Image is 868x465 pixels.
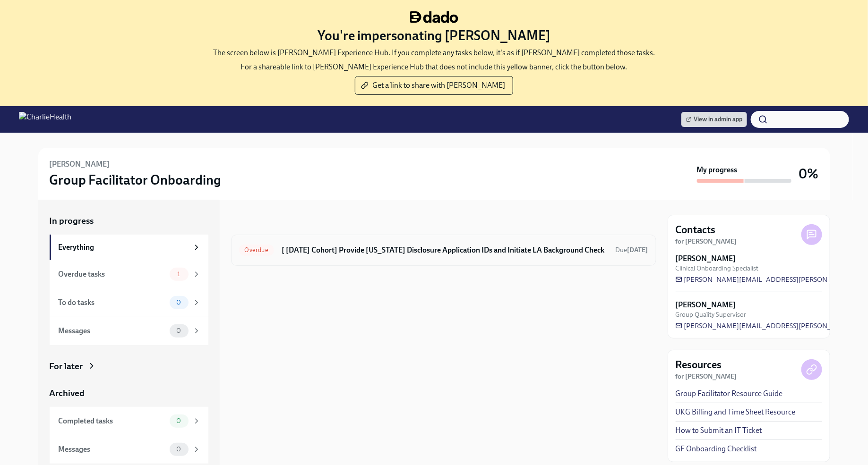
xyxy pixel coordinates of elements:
[676,444,757,454] a: GF Onboarding Checklist
[676,425,762,436] a: How to Submit an IT Ticket
[59,242,189,253] div: Everything
[171,299,187,306] span: 0
[50,360,208,372] a: For later
[171,417,187,424] span: 0
[59,269,166,279] div: Overdue tasks
[627,246,648,254] strong: [DATE]
[676,300,736,310] strong: [PERSON_NAME]
[676,389,783,399] a: Group Facilitator Resource Guide
[676,358,722,372] h4: Resources
[231,215,275,227] div: In progress
[59,416,166,426] div: Completed tasks
[172,271,186,278] span: 1
[363,81,505,90] span: Get a link to share with [PERSON_NAME]
[50,171,222,188] h3: Group Facilitator Onboarding
[50,360,83,372] div: For later
[318,27,550,44] h3: You're impersonating [PERSON_NAME]
[239,246,274,254] span: Overdue
[676,407,796,417] a: UKG Billing and Time Sheet Resource
[697,165,738,175] strong: My progress
[616,245,648,254] span: October 1st, 2025 09:00
[171,446,187,453] span: 0
[50,260,208,288] a: Overdue tasks1
[59,326,166,336] div: Messages
[50,288,208,317] a: To do tasks0
[616,246,648,254] span: Due
[19,112,71,127] img: CharlieHealth
[50,435,208,464] a: Messages0
[50,407,208,435] a: Completed tasks0
[355,76,513,95] button: Get a link to share with [PERSON_NAME]
[676,310,747,319] span: Group Quality Supervisor
[50,317,208,345] a: Messages0
[676,223,716,237] h4: Contacts
[171,327,187,334] span: 0
[59,297,166,308] div: To do tasks
[282,245,608,255] h6: [ [DATE] Cohort] Provide [US_STATE] Disclosure Application IDs and Initiate LA Background Check
[799,165,819,182] h3: 0%
[241,62,627,72] p: For a shareable link to [PERSON_NAME] Experience Hub that does not include this yellow banner, cl...
[676,254,736,264] strong: [PERSON_NAME]
[239,243,648,258] a: Overdue[ [DATE] Cohort] Provide [US_STATE] Disclosure Application IDs and Initiate LA Background ...
[686,115,742,124] span: View in admin app
[213,48,655,58] p: The screen below is [PERSON_NAME] Experience Hub. If you complete any tasks below, it's as if [PE...
[50,159,110,169] h6: [PERSON_NAME]
[50,387,208,399] a: Archived
[50,215,208,227] a: In progress
[681,112,747,127] a: View in admin app
[59,444,166,455] div: Messages
[50,235,208,260] a: Everything
[676,264,759,273] span: Clinical Onboarding Specialist
[676,237,737,245] strong: for [PERSON_NAME]
[410,11,458,23] img: dado
[676,372,737,380] strong: for [PERSON_NAME]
